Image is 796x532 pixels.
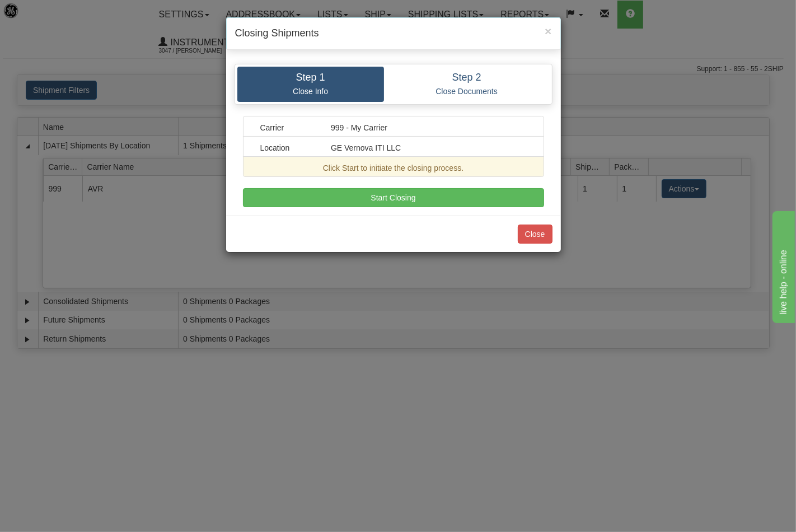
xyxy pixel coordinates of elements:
div: GE Vernova ITI LLC [322,142,535,153]
h4: Step 2 [392,72,541,83]
h4: Step 1 [246,72,376,83]
div: Click Start to initiate the closing process. [252,162,535,174]
span: × [545,25,551,38]
div: Location [252,142,323,153]
iframe: chat widget [770,209,795,323]
a: Step 2 Close Documents [384,67,550,102]
p: Close Info [246,86,376,96]
button: Close [518,225,552,244]
button: Start Closing [243,188,544,207]
div: 999 - My Carrier [322,122,535,133]
p: Close Documents [392,86,541,96]
a: Step 1 Close Info [237,67,384,102]
div: Carrier [252,122,323,133]
h4: Closing Shipments [235,26,552,41]
div: live help - online [8,7,104,20]
button: Close [545,25,551,37]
